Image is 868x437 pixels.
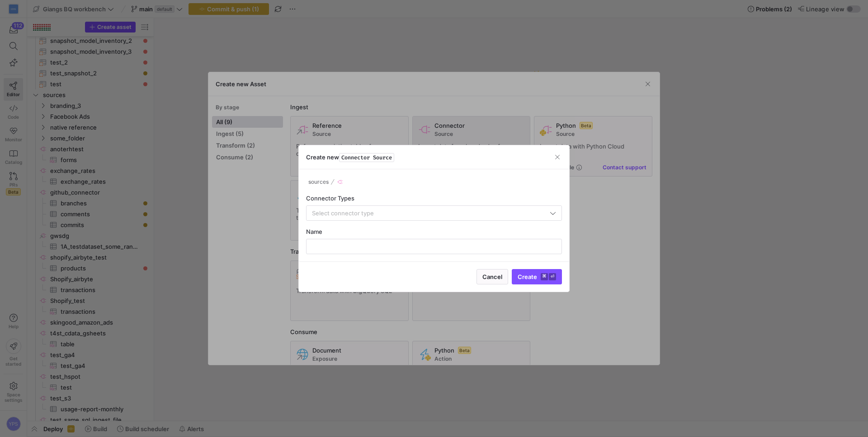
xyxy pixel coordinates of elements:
[339,153,394,162] span: Connector Source
[476,269,508,284] button: Cancel
[306,153,394,161] h3: Create new
[306,195,562,202] div: Connector Types
[541,273,548,280] kbd: ⌘
[306,177,331,187] button: sources
[549,273,556,280] kbd: ⏎
[512,269,562,284] button: Create⌘⏎
[312,209,548,217] input: Select connector type
[518,273,556,280] span: Create
[482,273,502,280] span: Cancel
[308,179,329,185] span: sources
[306,228,322,235] span: Name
